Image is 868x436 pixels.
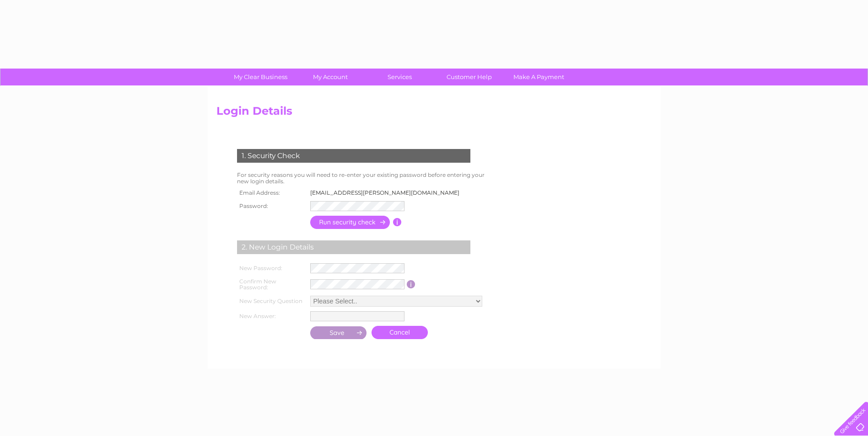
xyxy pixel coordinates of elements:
[501,69,577,85] a: Make A Payment
[235,276,308,294] th: Confirm New Password:
[362,69,437,85] a: Services
[235,199,308,213] th: Password:
[393,218,402,226] input: Information
[235,293,308,309] th: New Security Question
[431,69,507,85] a: Customer Help
[292,69,368,85] a: My Account
[372,326,428,339] a: Cancel
[235,309,308,324] th: New Answer:
[308,187,467,199] td: [EMAIL_ADDRESS][PERSON_NAME][DOMAIN_NAME]
[235,187,308,199] th: Email Address:
[216,105,652,122] h2: Login Details
[223,69,298,85] a: My Clear Business
[235,261,308,276] th: New Password:
[237,149,470,163] div: 1. Security Check
[235,170,495,187] td: For security reasons you will need to re-enter your existing password before entering your new lo...
[310,326,367,339] input: Submit
[237,240,470,254] div: 2. New Login Details
[407,280,415,288] input: Information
